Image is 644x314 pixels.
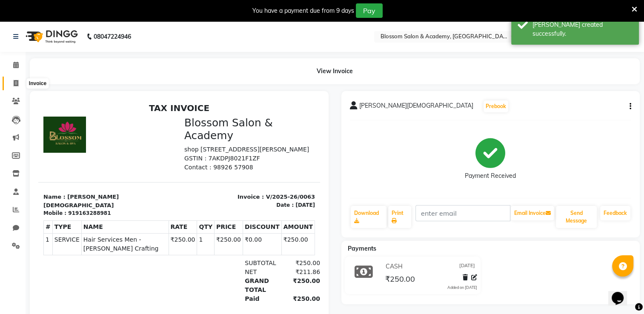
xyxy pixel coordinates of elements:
[242,168,282,177] div: ₹211.86
[45,136,129,154] span: Hair Services Men - [PERSON_NAME] Crafting
[146,93,277,102] p: Invoice : V/2025-26/0063
[459,262,475,271] span: [DATE]
[201,177,241,195] div: GRAND TOTAL
[30,110,72,117] div: 919163288981
[204,121,243,134] th: DISCOUNT
[6,134,14,156] td: 1
[5,110,28,117] div: Mobile :
[14,121,43,134] th: TYPE
[243,134,276,156] td: ₹250.00
[242,177,282,195] div: ₹250.00
[252,6,354,15] div: You have a payment due from 9 days
[146,17,277,42] h3: Blossom Salon & Academy
[608,280,635,305] iframe: chat widget
[176,134,205,156] td: ₹250.00
[242,159,282,168] div: ₹250.00
[201,168,241,177] div: NET
[27,79,49,89] div: Invoice
[484,100,508,112] button: Prebook
[201,195,241,204] div: Paid
[176,121,205,134] th: PRICE
[146,46,277,54] p: shop [STREET_ADDRESS][PERSON_NAME]
[5,3,277,14] h2: TAX INVOICE
[385,274,415,286] span: ₹250.00
[257,102,277,109] div: [DATE]
[600,206,630,220] a: Feedback
[351,206,386,228] a: Download
[130,134,159,156] td: ₹250.00
[465,171,516,180] div: Payment Received
[30,58,640,84] div: View Invoice
[447,285,477,291] div: Added on [DATE]
[243,121,276,134] th: AMOUNT
[242,195,282,204] div: ₹250.00
[5,93,136,110] p: Name : [PERSON_NAME][DEMOGRAPHIC_DATA]
[5,214,277,222] p: Please visit again !
[386,262,403,271] span: CASH
[388,206,412,228] a: Print
[146,54,277,63] p: GSTIN : 7AKDPJ8021F1ZF
[139,226,157,232] span: Admin
[348,245,376,252] span: Payments
[5,226,277,233] div: Generated By : at [DATE]
[204,134,243,156] td: ₹0.00
[356,3,383,18] button: Pay
[14,134,43,156] td: SERVICE
[415,205,510,221] input: enter email
[130,121,159,134] th: RATE
[43,121,130,134] th: NAME
[22,25,80,49] img: logo
[359,101,473,113] span: [PERSON_NAME][DEMOGRAPHIC_DATA]
[556,206,597,228] button: Send Message
[511,206,554,220] button: Email Invoice
[159,121,176,134] th: QTY
[146,63,277,72] p: Contact : 98926 57908
[532,20,633,38] div: Bill created successfully.
[238,102,255,109] div: Date :
[201,159,241,168] div: SUBTOTAL
[94,25,131,49] b: 08047224946
[6,121,14,134] th: #
[159,134,176,156] td: 1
